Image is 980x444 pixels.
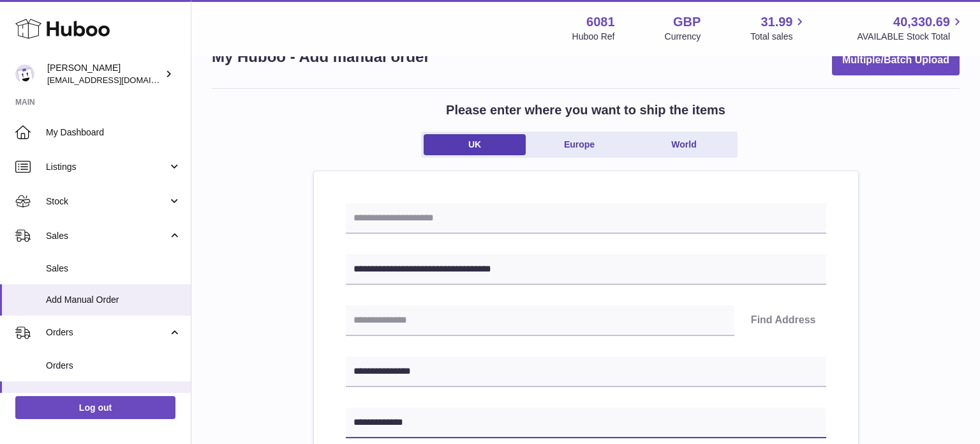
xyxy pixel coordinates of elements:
[832,45,960,75] button: Multiple/Batch Upload
[46,294,181,306] span: Add Manual Order
[893,13,950,31] span: 40,330.69
[446,102,725,119] h2: Please enter where you want to ship the items
[673,13,701,31] strong: GBP
[46,391,181,403] span: Add Manual Order
[750,31,807,43] span: Total sales
[586,13,615,31] strong: 6081
[46,360,181,372] span: Orders
[857,31,965,43] span: AVAILABLE Stock Total
[15,65,34,84] img: hello@pogsheadphones.com
[15,396,175,419] a: Log out
[47,62,162,86] div: [PERSON_NAME]
[46,161,168,173] span: Listings
[46,230,168,242] span: Sales
[46,263,181,275] span: Sales
[528,134,630,155] a: Europe
[572,31,615,43] div: Huboo Ref
[212,47,430,67] h1: My Huboo - Add manual order
[761,13,792,31] span: 31.99
[46,326,168,339] span: Orders
[46,195,168,208] span: Stock
[750,13,807,43] a: 31.99 Total sales
[633,134,735,155] a: World
[47,75,188,85] span: [EMAIL_ADDRESS][DOMAIN_NAME]
[46,126,181,139] span: My Dashboard
[665,31,701,43] div: Currency
[424,134,526,155] a: UK
[857,13,965,43] a: 40,330.69 AVAILABLE Stock Total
